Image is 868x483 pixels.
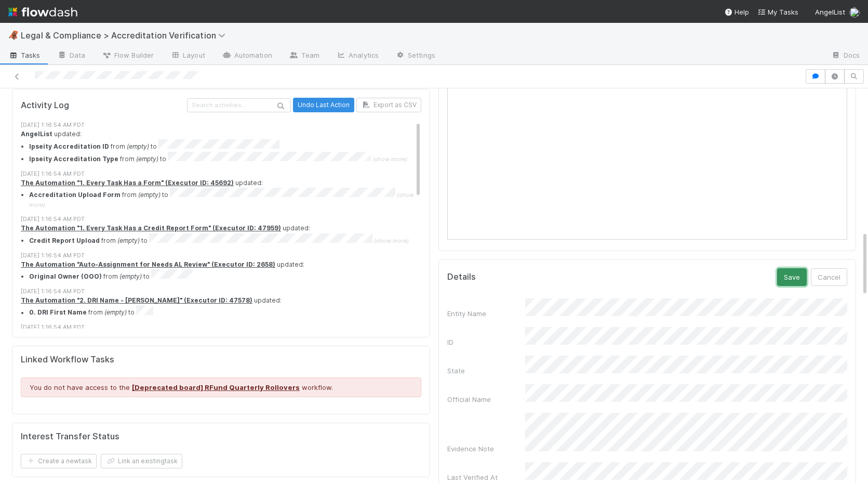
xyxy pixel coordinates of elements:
[187,98,291,112] input: Search activities...
[447,365,525,376] div: State
[372,155,407,163] span: (show more)
[21,251,421,260] div: [DATE] 1:16:54 AM PDT
[29,309,87,317] strong: 0. DRI First Name
[21,179,234,187] a: The Automation "1. Every Task Has a Form" (Executor ID: 45692)
[136,155,158,163] em: (empty)
[387,48,444,64] a: Settings
[21,224,281,232] a: The Automation "1. Every Task Has a Credit Report Form" (Executor ID: 47959)
[213,48,281,64] a: Automation
[815,8,845,16] span: AngelList
[29,269,421,282] li: from to
[29,237,100,244] strong: Credit Report Upload
[757,7,798,17] a: My Tasks
[293,98,354,112] button: Undo Last Action
[757,8,798,16] span: My Tasks
[447,394,525,404] div: Official Name
[447,472,525,482] div: Last Verified At
[101,454,182,468] button: Link an existingtask
[21,287,421,296] div: [DATE] 1:16:54 AM PDT
[356,98,421,112] button: Export as CSV
[21,432,119,442] h5: Interest Transfer Status
[104,309,127,317] em: (empty)
[138,191,161,199] em: (empty)
[29,272,102,280] strong: Original Owner (OOO)
[21,129,421,164] div: updated:
[132,383,300,391] a: [Deprecated board] RFund Quarterly Rollovers
[724,7,749,17] div: Help
[21,178,421,210] div: updated:
[447,308,525,319] div: Entity Name
[777,268,807,286] button: Save
[117,237,140,244] em: (empty)
[29,305,421,318] li: from to
[21,260,275,268] a: The Automation "Auto-Assignment for Needs AL Review" (Executor ID: 2658)
[811,268,847,286] button: Cancel
[49,48,94,64] a: Data
[8,3,77,21] img: logo-inverted-e16ddd16eac7371096b0.svg
[162,48,213,64] a: Layout
[29,139,421,152] li: from to
[374,237,409,244] span: (show more)
[21,121,421,129] div: [DATE] 1:16:54 AM PDT
[328,48,387,64] a: Analytics
[21,454,97,468] button: Create a newtask
[823,48,868,64] a: Docs
[8,31,19,40] span: 🦧
[127,142,149,150] em: (empty)
[21,355,421,365] h5: Linked Workflow Tasks
[29,188,421,210] summary: Accreditation Upload Form from (empty) to (show more)
[21,100,185,111] h5: Activity Log
[21,323,421,332] div: [DATE] 1:16:54 AM PDT
[447,337,525,347] div: ID
[21,215,421,224] div: [DATE] 1:16:54 AM PDT
[29,191,414,208] span: (show more)
[21,130,52,138] strong: AngelList
[21,296,421,318] div: updated:
[21,169,421,178] div: [DATE] 1:16:54 AM PDT
[94,48,162,64] a: Flow Builder
[29,233,421,246] summary: Credit Report Upload from (empty) to (show more)
[21,224,421,245] div: updated:
[21,296,252,304] a: The Automation "2. DRI Name - [PERSON_NAME]" (Executor ID: 47578)
[21,260,421,282] div: updated:
[8,50,41,60] span: Tasks
[119,272,142,280] em: (empty)
[447,272,476,282] h5: Details
[281,48,328,64] a: Team
[102,50,154,60] span: Flow Builder
[29,142,109,150] strong: Ipseity Accreditation ID
[29,152,421,164] summary: Ipseity Accreditation Type from (empty) to (show more)
[29,155,118,163] strong: Ipseity Accreditation Type
[849,7,860,18] img: avatar_ec94f6e9-05c5-4d36-a6c8-d0cea77c3c29.png
[21,377,421,397] div: You do not have access to the workflow.
[21,30,231,41] span: Legal & Compliance > Accreditation Verification
[29,191,121,199] strong: Accreditation Upload Form
[447,443,525,454] div: Evidence Note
